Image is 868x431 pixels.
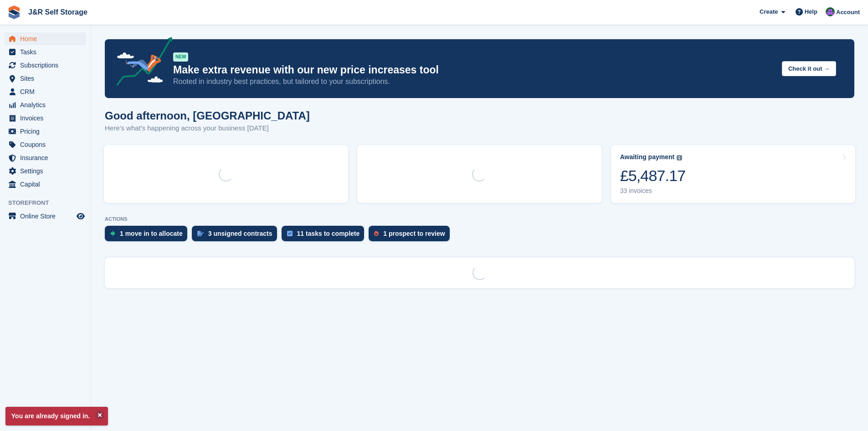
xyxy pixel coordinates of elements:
img: stora-icon-8386f47178a22dfd0bd8f6a31ec36ba5ce8667c1dd55bd0f319d3a0aa187defe.svg [7,5,21,19]
span: Home [20,32,75,45]
a: J&R Self Storage [25,5,91,20]
a: menu [5,85,86,98]
span: Sites [20,72,75,85]
a: menu [5,59,86,72]
span: CRM [20,85,75,98]
span: Coupons [20,138,75,151]
a: menu [5,112,86,125]
p: ACTIONS [105,216,854,222]
a: menu [5,32,86,45]
p: Here's what's happening across your business [DATE] [105,123,310,134]
a: menu [5,46,86,58]
div: 11 tasks to complete [297,230,360,237]
a: menu [5,165,86,177]
a: menu [5,125,86,138]
a: Awaiting payment £5,487.17 33 invoices [611,145,855,203]
span: Subscriptions [20,59,75,72]
a: 1 prospect to review [369,226,454,246]
div: 1 prospect to review [383,230,445,237]
span: Pricing [20,125,75,138]
a: 3 unsigned contracts [192,226,282,246]
span: Storefront [8,198,91,208]
div: 33 invoices [620,187,686,195]
span: Tasks [20,46,75,58]
span: Create [760,7,778,16]
img: Jordan Mahmood [826,7,835,16]
span: Capital [20,178,75,191]
img: prospect-51fa495bee0391a8d652442698ab0144808aea92771e9ea1ae160a38d050c398.svg [374,231,379,236]
div: NEW [173,52,188,62]
div: Awaiting payment [620,153,675,161]
img: task-75834270c22a3079a89374b754ae025e5fb1db73e45f91037f5363f120a921f8.svg [287,231,293,236]
span: Account [836,8,860,17]
span: Insurance [20,151,75,164]
span: Analytics [20,99,75,111]
a: menu [5,151,86,164]
p: Rooted in industry best practices, but tailored to your subscriptions. [173,77,775,87]
h1: Good afternoon, [GEOGRAPHIC_DATA] [105,109,310,122]
div: 1 move in to allocate [120,230,183,237]
a: menu [5,178,86,191]
p: You are already signed in. [5,407,108,426]
div: 3 unsigned contracts [208,230,272,237]
a: 1 move in to allocate [105,226,192,246]
a: Preview store [75,211,86,222]
a: menu [5,99,86,111]
a: menu [5,72,86,85]
span: Help [805,7,817,16]
span: Online Store [20,210,75,223]
span: Settings [20,165,75,177]
img: icon-info-grey-7440780725fd019a000dd9b08b2336e03edf1995a4989e88bcd33f0948082b44.svg [677,155,682,161]
img: price-adjustments-announcement-icon-8257ccfd72463d97f412b2fc003d46551f7dbcb40ab6d574587a9cd5c0d94... [109,37,173,89]
p: Make extra revenue with our new price increases tool [173,63,775,77]
div: £5,487.17 [620,166,686,185]
a: menu [5,210,86,223]
a: 11 tasks to complete [282,226,369,246]
a: menu [5,138,86,151]
span: Invoices [20,112,75,125]
button: Check it out → [782,61,836,76]
img: contract_signature_icon-13c848040528278c33f63329250d36e43548de30e8caae1d1a13099fd9432cc5.svg [197,231,204,236]
img: move_ins_to_allocate_icon-fdf77a2bb77ea45bf5b3d319d69a93e2d87916cf1d5bf7949dd705db3b84f3ca.svg [110,231,115,236]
